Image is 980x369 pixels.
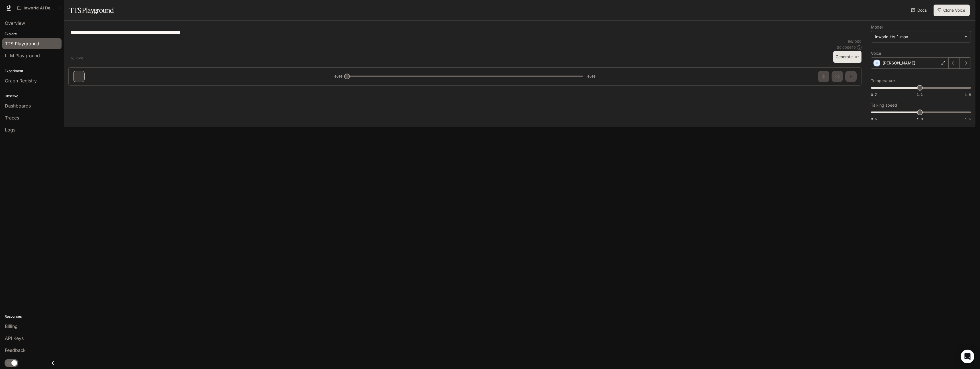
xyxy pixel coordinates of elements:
[871,92,877,97] span: 0.7
[855,55,859,59] p: ⌘⏎
[917,117,923,121] span: 1.0
[965,117,971,121] span: 1.5
[917,92,923,97] span: 1.1
[871,117,877,121] span: 0.5
[961,350,974,363] div: Open Intercom Messenger
[934,5,970,16] button: Clone Voice
[848,39,861,44] p: 64 / 1000
[15,2,64,14] button: All workspaces
[871,51,881,55] p: Voice
[833,51,861,63] button: Generate⌘⏎
[70,5,114,16] h1: TTS Playground
[68,54,87,63] button: Hide
[837,45,856,50] p: $ 0.000640
[871,31,971,42] div: inworld-tts-1-max
[871,103,897,107] p: Talking speed
[910,5,929,16] a: Docs
[883,60,915,66] p: [PERSON_NAME]
[965,92,971,97] span: 1.5
[871,25,883,29] p: Model
[875,34,961,40] div: inworld-tts-1-max
[871,79,895,83] p: Temperature
[24,6,56,11] p: Inworld AI Demos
